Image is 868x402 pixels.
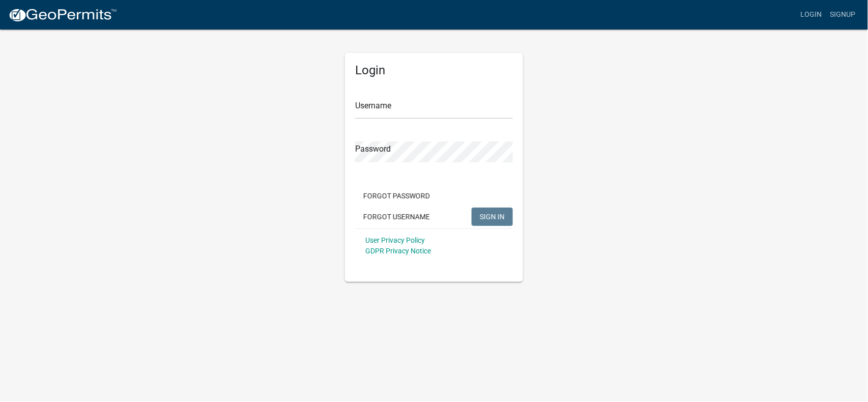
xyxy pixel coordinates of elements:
[365,247,431,255] a: GDPR Privacy Notice
[355,187,438,205] button: Forgot Password
[797,5,826,24] a: Login
[472,208,513,226] button: SIGN IN
[355,208,438,226] button: Forgot Username
[480,212,505,220] span: SIGN IN
[355,63,513,78] h5: Login
[365,236,425,244] a: User Privacy Policy
[826,5,860,24] a: Signup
